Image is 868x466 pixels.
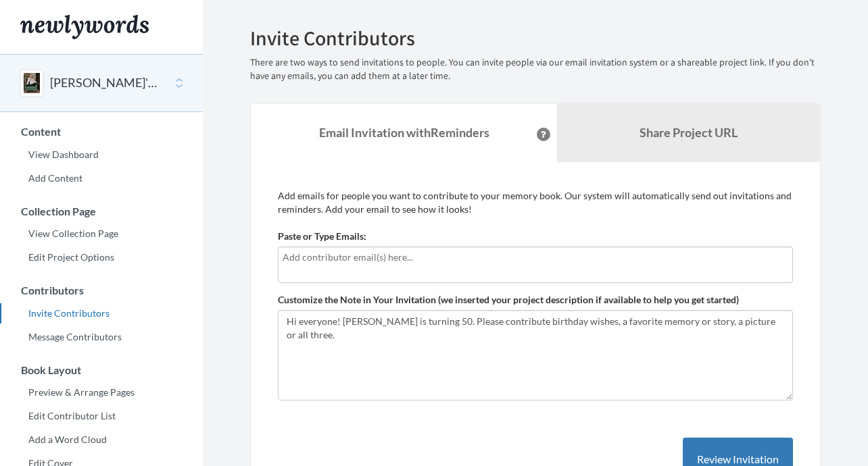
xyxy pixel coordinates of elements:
button: [PERSON_NAME]'s 50th! [50,74,160,92]
h3: Content [1,126,203,138]
h2: Invite Contributors [250,27,821,49]
img: Newlywords logo [20,15,149,39]
h3: Contributors [1,284,203,296]
input: Add contributor email(s) here... [283,250,788,265]
p: Add emails for people you want to contribute to your memory book. Our system will automatically s... [278,189,793,216]
textarea: Hi everyone! [PERSON_NAME] is turning 50. Please contribute birthday wishes, a favorite memory or... [278,310,793,400]
p: There are two ways to send invitations to people. You can invite people via our email invitation ... [250,56,821,83]
label: Customize the Note in Your Invitation (we inserted your project description if available to help ... [278,293,739,307]
strong: Email Invitation with Reminders [319,125,489,140]
label: Paste or Type Emails: [278,230,366,243]
h3: Book Layout [1,364,203,376]
b: Share Project URL [640,125,738,140]
h3: Collection Page [1,205,203,217]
